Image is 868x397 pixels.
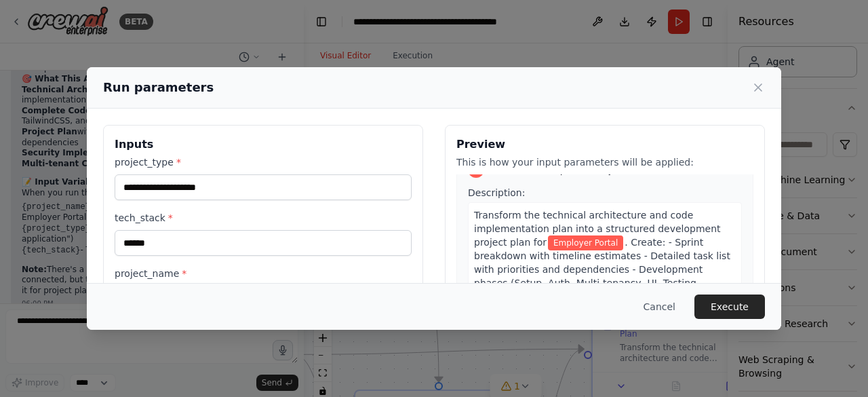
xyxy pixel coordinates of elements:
p: This is how your input parameters will be applied: [456,155,753,169]
button: Execute [694,295,765,319]
span: Description: [468,187,525,198]
h3: Preview [456,136,753,153]
label: tech_stack [115,211,412,225]
h2: Run parameters [103,78,214,97]
span: Transform the technical architecture and code implementation plan into a structured development p... [474,210,721,248]
label: project_name [115,267,412,280]
label: project_type [115,155,412,169]
button: Cancel [633,295,686,319]
span: Variable: project_name [548,235,623,250]
h3: Inputs [115,136,412,153]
